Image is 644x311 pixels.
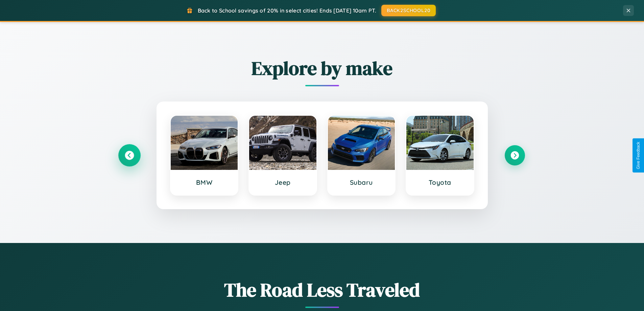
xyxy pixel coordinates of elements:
[381,5,436,16] button: BACK2SCHOOL20
[256,178,310,186] h3: Jeep
[636,142,641,169] div: Give Feedback
[198,7,376,14] span: Back to School savings of 20% in select cities! Ends [DATE] 10am PT.
[177,178,231,186] h3: BMW
[335,178,388,186] h3: Subaru
[413,178,467,186] h3: Toyota
[119,277,525,303] h1: The Road Less Traveled
[119,55,525,81] h2: Explore by make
